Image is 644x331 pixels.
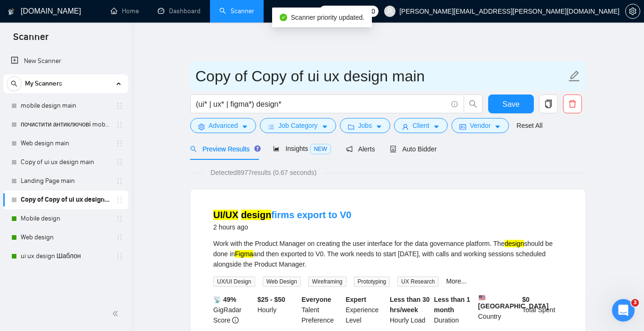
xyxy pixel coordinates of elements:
[258,296,285,303] b: $25 - $50
[116,215,123,222] span: holder
[8,4,15,19] img: logo
[334,6,362,16] span: Connects:
[116,196,123,204] span: holder
[394,118,448,133] button: userClientcaret-down
[470,120,491,131] span: Vendor
[21,190,110,209] a: Copy of Copy of ui ux design main
[21,134,110,153] a: Web design main
[386,8,393,15] span: user
[209,120,238,131] span: Advanced
[433,123,440,130] span: caret-down
[626,8,640,15] span: setting
[190,146,197,152] span: search
[479,294,485,301] img: 🇺🇸
[520,294,564,325] div: Total Spent
[390,296,430,314] b: Less than 30 hrs/week
[446,277,467,285] a: More...
[451,118,509,133] button: idcardVendorcaret-down
[190,118,256,133] button: settingAdvancedcaret-down
[568,70,580,82] span: edit
[116,234,123,241] span: holder
[434,296,470,314] b: Less than 1 month
[213,210,238,220] mark: UI/UX
[116,102,123,110] span: holder
[211,294,256,325] div: GigRadar Score
[116,252,123,260] span: holder
[563,100,581,108] span: delete
[346,146,353,152] span: notification
[21,172,110,190] a: Landing Page main
[432,294,476,325] div: Duration
[464,95,483,113] button: search
[219,7,254,15] a: searchScanner
[213,296,236,303] b: 📡 49%
[310,144,331,154] span: NEW
[21,115,110,134] a: почистити антиключові mobile design main
[390,145,436,153] span: Auto Bidder
[204,167,323,178] span: Detected 8977 results (0.67 seconds)
[21,96,110,115] a: mobile design main
[539,100,557,108] span: copy
[256,294,300,325] div: Hourly
[280,14,287,21] span: check-circle
[273,145,330,152] span: Insights
[116,140,123,147] span: holder
[563,95,582,113] button: delete
[195,64,566,88] input: Scanner name...
[263,276,301,287] span: Web Design
[21,228,110,247] a: Web design
[273,145,280,152] span: area-chart
[631,299,639,307] span: 3
[358,120,372,131] span: Jobs
[340,118,391,133] button: folderJobscaret-down
[346,296,366,303] b: Expert
[388,294,432,325] div: Hourly Load
[7,80,21,87] span: search
[241,210,271,220] mark: design
[21,153,110,172] a: Copy of ui ux design main
[376,123,382,130] span: caret-down
[402,123,409,130] span: user
[190,145,258,153] span: Preview Results
[364,6,375,16] span: 280
[478,294,549,310] b: [GEOGRAPHIC_DATA]
[213,276,255,287] span: UX/UI Design
[268,123,274,130] span: bars
[412,120,429,131] span: Client
[11,52,121,71] a: New Scanner
[241,123,248,130] span: caret-down
[116,121,123,128] span: holder
[196,98,447,110] input: Search Freelance Jobs...
[464,100,482,108] span: search
[488,95,534,113] button: Save
[397,276,438,287] span: UX Research
[260,118,336,133] button: barsJob Categorycaret-down
[235,250,253,258] mark: Figma
[502,98,519,110] span: Save
[300,294,344,325] div: Talent Preference
[158,7,201,15] a: dashboardDashboard
[116,177,123,185] span: holder
[253,144,262,153] div: Tooltip anchor
[346,145,375,153] span: Alerts
[6,30,56,50] span: Scanner
[111,7,139,15] a: homeHome
[116,158,123,166] span: holder
[625,4,640,19] button: setting
[494,123,501,130] span: caret-down
[213,210,351,220] a: UI/UX designfirms export to V0
[7,76,22,91] button: search
[278,120,317,131] span: Job Category
[625,8,640,15] a: setting
[21,209,110,228] a: Mobile design
[112,309,121,318] span: double-left
[3,52,128,71] li: New Scanner
[213,221,351,233] div: 2 hours ago
[308,276,346,287] span: Wireframing
[476,294,521,325] div: Country
[505,240,524,247] mark: design
[198,123,205,130] span: setting
[25,74,62,93] span: My Scanners
[539,95,558,113] button: copy
[459,123,466,130] span: idcard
